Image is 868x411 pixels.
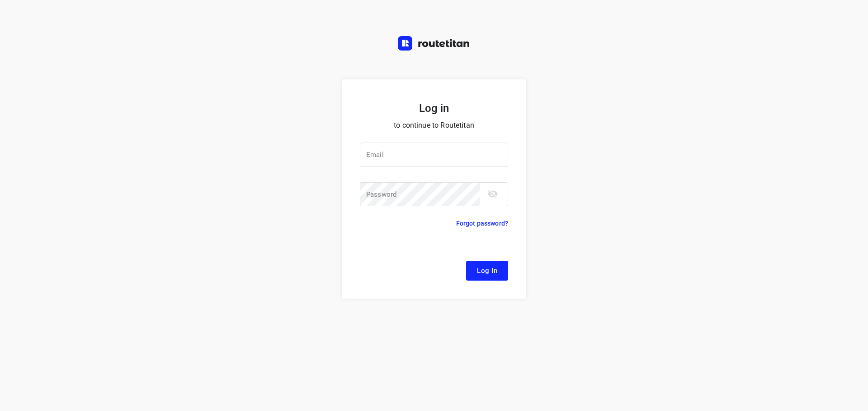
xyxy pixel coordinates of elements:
[466,261,508,281] button: Log In
[360,119,508,132] p: to continue to Routetitan
[484,185,502,203] button: toggle password visibility
[456,218,508,229] p: Forgot password?
[398,36,470,51] img: Routetitan
[360,101,508,115] h5: Log in
[477,265,497,277] span: Log In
